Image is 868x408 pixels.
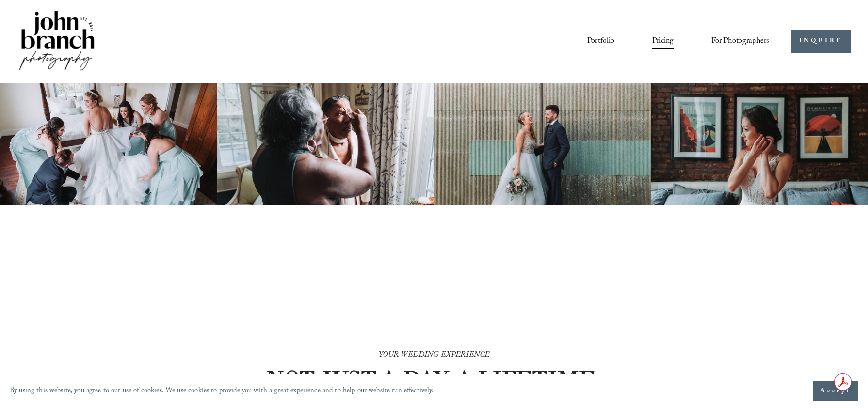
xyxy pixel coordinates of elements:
p: By using this website, you agree to our use of cookies. We use cookies to provide you with a grea... [10,384,434,398]
a: Pricing [652,33,674,49]
img: John Branch IV Photography [17,9,96,74]
span: Accept [820,386,851,396]
img: Woman applying makeup to another woman near a window with floral curtains and autumn flowers. [217,83,434,205]
button: Accept [813,381,858,401]
img: A bride and groom standing together, laughing, with the bride holding a bouquet in front of a cor... [434,83,651,205]
strong: NOT JUST A DAY, A LIFETIME. [266,365,600,393]
a: Portfolio [587,33,614,49]
a: INQUIRE [791,30,851,53]
span: For Photographers [711,34,770,49]
a: folder dropdown [711,33,770,49]
em: YOUR WEDDING EXPERIENCE [379,349,490,362]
